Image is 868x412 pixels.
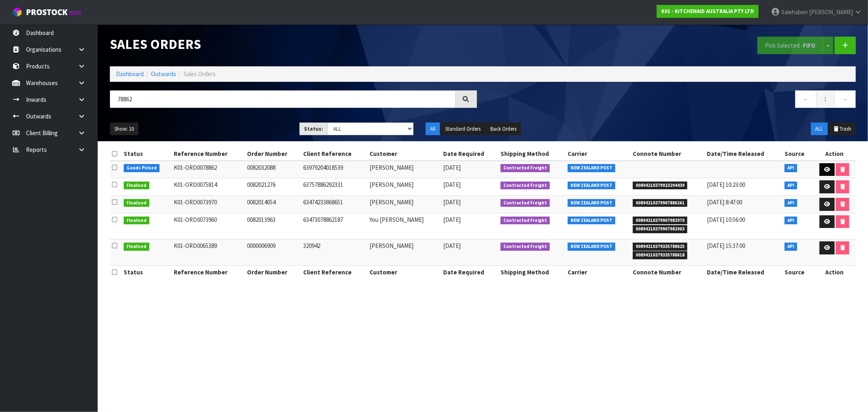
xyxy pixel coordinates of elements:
[705,265,783,278] th: Date/Time Released
[785,164,797,172] span: API
[442,265,499,278] th: Date Required
[633,199,687,207] span: 00894210379907886261
[245,178,301,196] td: 0082021276
[566,265,631,278] th: Carrier
[633,243,687,251] span: 00894210379335788625
[368,161,442,178] td: [PERSON_NAME]
[172,213,245,239] td: K01-ORD0073960
[498,147,566,160] th: Shipping Method
[124,199,149,207] span: Finalised
[568,243,615,251] span: NEW ZEALAND POST
[368,178,442,196] td: [PERSON_NAME]
[122,265,172,278] th: Status
[501,243,550,251] span: Contracted Freight
[442,147,499,160] th: Date Required
[368,265,442,278] th: Customer
[785,217,797,225] span: API
[124,182,149,190] span: Finalised
[707,242,745,250] span: [DATE] 15:37:00
[816,90,835,108] a: 1
[12,7,22,17] img: cube-alt.png
[781,8,808,16] span: Salehaben
[301,265,367,278] th: Client Reference
[124,217,149,225] span: Finalised
[444,216,461,224] span: [DATE]
[172,178,245,196] td: K01-ORD0075814
[245,213,301,239] td: 0082013963
[633,251,687,259] span: 00894210379335788618
[184,70,216,78] span: Sales Orders
[657,5,759,18] a: K01 - KITCHENAID AUSTRALIA PTY LTD
[172,196,245,213] td: K01-ORD0073970
[441,123,485,136] button: Standard Orders
[69,9,82,17] small: WMS
[301,239,367,265] td: 320942
[444,198,461,206] span: [DATE]
[301,178,367,196] td: 63757886292331
[245,196,301,213] td: 0082014054
[829,123,856,136] button: Trash
[707,198,742,206] span: [DATE] 8:47:00
[245,147,301,160] th: Order Number
[813,265,856,278] th: Action
[368,196,442,213] td: [PERSON_NAME]
[245,239,301,265] td: 0000006909
[707,216,745,224] span: [DATE] 10:56:00
[301,196,367,213] td: 63474233868651
[633,225,687,233] span: 00894210379907982963
[444,164,461,171] span: [DATE]
[301,147,367,160] th: Client Reference
[633,182,687,190] span: 00894210379923294439
[368,239,442,265] td: [PERSON_NAME]
[707,181,745,188] span: [DATE] 10:23:00
[304,125,323,132] strong: Status:
[568,164,615,172] span: NEW ZEALAND POST
[705,147,783,160] th: Date/Time Released
[811,123,828,136] button: ALL
[110,90,456,108] input: Search sales orders
[501,217,550,225] span: Contracted Freight
[245,161,301,178] td: 0082032088
[172,147,245,160] th: Reference Number
[834,90,856,108] a: →
[785,182,797,190] span: API
[813,147,856,160] th: Action
[501,182,550,190] span: Contracted Freight
[566,147,631,160] th: Carrier
[122,147,172,160] th: Status
[486,123,521,136] button: Back Orders
[151,70,176,78] a: Outwards
[116,70,144,78] a: Dashboard
[568,199,615,207] span: NEW ZEALAND POST
[301,213,367,239] td: 63473078862187
[633,217,687,225] span: 00894210379907982970
[301,161,367,178] td: 63979204018539
[489,90,856,110] nav: Page navigation
[809,8,853,16] span: [PERSON_NAME]
[172,265,245,278] th: Reference Number
[124,243,149,251] span: Finalised
[568,182,615,190] span: NEW ZEALAND POST
[631,265,705,278] th: Connote Number
[501,164,550,172] span: Contracted Freight
[631,147,705,160] th: Connote Number
[26,7,68,18] span: ProStock
[368,213,442,239] td: You [PERSON_NAME]
[803,42,816,49] strong: FIFO
[498,265,566,278] th: Shipping Method
[172,239,245,265] td: K01-ORD0065389
[568,217,615,225] span: NEW ZEALAND POST
[444,242,461,250] span: [DATE]
[785,243,797,251] span: API
[368,147,442,160] th: Customer
[172,161,245,178] td: K01-ORD0078862
[110,37,477,52] h1: Sales Orders
[783,147,813,160] th: Source
[661,8,754,15] strong: K01 - KITCHENAID AUSTRALIA PTY LTD
[795,90,817,108] a: ←
[757,37,823,54] button: Pick Selected -FIFO
[501,199,550,207] span: Contracted Freight
[783,265,813,278] th: Source
[426,123,440,136] button: All
[785,199,797,207] span: API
